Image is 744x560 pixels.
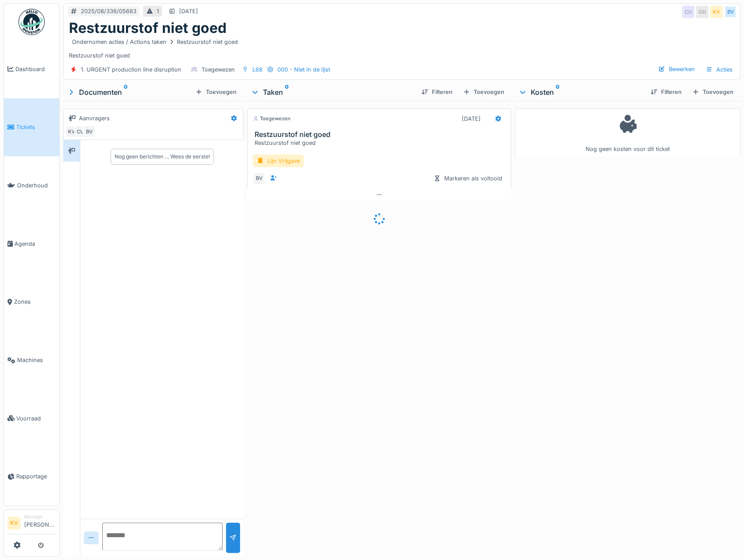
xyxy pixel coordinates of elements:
span: Machines [17,356,56,364]
span: Agenda [14,240,56,248]
div: Nog geen berichten … Wees de eerste! [115,153,210,161]
div: Toevoegen [192,86,240,98]
div: CU [74,126,86,138]
div: Acties [702,63,737,76]
sup: 0 [556,87,560,97]
div: Toegewezen [253,115,291,122]
span: Dashboard [15,65,56,73]
div: 000 - Niet in de lijst [277,65,330,74]
div: Nog geen kosten voor dit ticket [521,112,735,153]
h1: Restzuurstof niet goed [69,20,226,36]
div: Toevoegen [689,86,737,98]
div: [DATE] [462,115,481,123]
a: Voorraad [4,389,59,448]
div: Taken [251,87,414,97]
div: BV [83,126,95,138]
div: Filteren [647,86,685,98]
sup: 0 [124,87,128,97]
div: Manager [24,513,56,520]
div: KV [65,126,78,138]
h3: Restzuurstof niet goed [255,130,507,139]
div: Restzuurstof niet goed [255,139,507,147]
div: Aanvragers [79,114,110,122]
div: KV [710,6,722,18]
a: Onderhoud [4,156,59,215]
div: CU [682,6,694,18]
span: Rapportage [16,472,56,481]
div: Markeren als voltooid [430,172,506,184]
div: Toevoegen [460,86,508,98]
li: KV [7,517,21,530]
div: Ondernomen acties / Actions taken Restzuurstof niet goed [72,38,238,46]
div: Bewerken [655,63,698,75]
div: Toegewezen [201,65,235,74]
div: 1 [157,7,159,15]
span: Onderhoud [17,181,56,190]
a: Tickets [4,98,59,157]
div: Lijn Vrijgave [253,154,304,167]
div: Restzuurstof niet goed [69,36,735,59]
span: Voorraad [16,414,56,423]
div: Filteren [418,86,456,98]
div: CU [696,6,708,18]
div: [DATE] [179,7,198,15]
div: 1. URGENT production line disruption [81,65,181,74]
div: Documenten [67,87,192,97]
div: Kosten [518,87,643,97]
div: 2025/08/336/05683 [81,7,137,15]
div: BV [724,6,737,18]
sup: 0 [285,87,289,97]
a: Dashboard [4,40,59,98]
img: Badge_color-CXgf-gQk.svg [18,9,45,35]
a: Agenda [4,215,59,273]
a: Rapportage [4,448,59,506]
a: Machines [4,331,59,389]
a: KV Manager[PERSON_NAME] [7,513,56,535]
div: L68 [252,65,262,74]
span: Zones [14,298,56,306]
a: Zones [4,273,59,331]
li: [PERSON_NAME] [24,513,56,532]
span: Tickets [16,123,56,131]
div: BV [253,172,265,185]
